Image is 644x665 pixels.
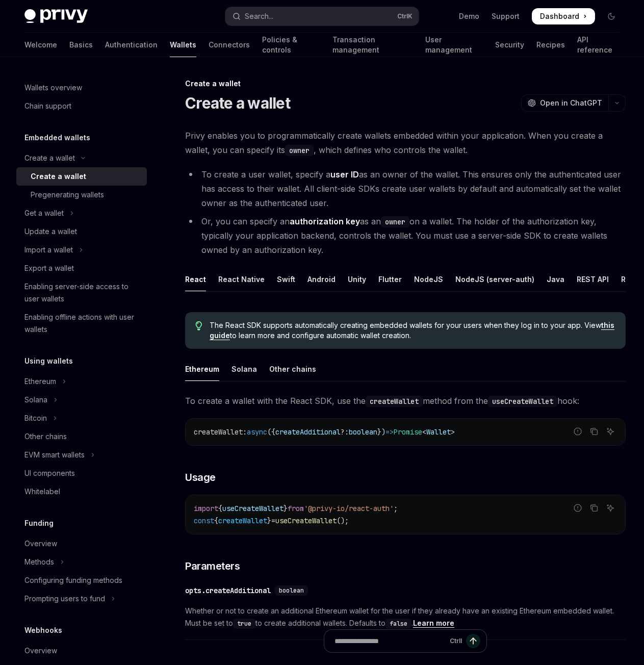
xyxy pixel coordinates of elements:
a: Wallets overview [16,79,147,97]
a: Configuring funding methods [16,571,147,590]
span: import [194,504,218,513]
div: Flutter [378,267,402,291]
a: Create a wallet [16,167,147,186]
a: API reference [577,33,620,57]
span: createWallet [194,427,243,437]
div: Solana [231,357,257,381]
h5: Embedded wallets [24,132,90,144]
a: UI components [16,464,147,482]
div: Rust [621,267,637,291]
div: Configuring funding methods [24,574,122,586]
a: Welcome [24,33,57,57]
div: Prompting users to fund [24,593,105,605]
span: { [218,504,222,513]
span: createWallet [218,516,267,525]
span: Wallet [426,427,451,437]
span: Open in ChatGPT [540,98,602,108]
a: Overview [16,534,147,553]
span: async [247,427,267,437]
svg: Tip [195,321,202,330]
div: Swift [277,267,295,291]
span: > [451,427,455,437]
span: { [214,516,218,525]
h5: Using wallets [24,355,73,367]
button: Toggle Import a wallet section [16,241,147,259]
div: Import a wallet [24,244,73,256]
span: Privy enables you to programmatically create wallets embedded within your application. When you c... [185,129,626,157]
a: Basics [69,33,93,57]
div: Enabling server-side access to user wallets [24,280,141,305]
a: Enabling offline actions with user wallets [16,308,147,339]
h5: Funding [24,517,54,529]
div: Enabling offline actions with user wallets [24,311,141,336]
code: createWallet [366,396,423,407]
div: Overview [24,645,57,657]
code: useCreateWallet [488,396,557,407]
h5: Webhooks [24,624,62,636]
code: owner [381,216,409,227]
span: boolean [279,586,304,595]
div: Android [307,267,336,291]
img: dark logo [24,9,88,23]
a: Support [492,11,520,21]
span: createAdditional [275,427,341,437]
a: Overview [16,642,147,660]
button: Toggle Create a wallet section [16,149,147,167]
span: '@privy-io/react-auth' [304,504,394,513]
span: (); [337,516,349,525]
code: false [385,619,411,629]
div: Unity [348,267,366,291]
a: Whitelabel [16,482,147,501]
span: } [284,504,288,513]
a: Export a wallet [16,259,147,277]
div: Ethereum [185,357,219,381]
div: Search... [245,10,273,22]
code: true [233,619,255,629]
div: NodeJS (server-auth) [455,267,534,291]
span: useCreateWallet [275,516,337,525]
a: Learn more [413,619,454,628]
code: owner [285,145,314,156]
button: Report incorrect code [571,425,584,438]
div: EVM smart wallets [24,449,85,461]
div: Create a wallet [185,79,626,89]
li: Or, you can specify an as an on a wallet. The holder of the authorization key, typically your app... [185,214,626,257]
div: Create a wallet [24,152,75,164]
a: Wallets [170,33,196,57]
div: Java [547,267,564,291]
button: Open in ChatGPT [521,94,608,112]
div: Other chains [24,430,67,443]
div: Overview [24,538,57,550]
button: Ask AI [604,425,617,438]
div: Update a wallet [24,225,77,238]
div: React [185,267,206,291]
span: Ctrl K [397,12,413,20]
div: NodeJS [414,267,443,291]
a: Enabling server-side access to user wallets [16,277,147,308]
span: Usage [185,470,216,484]
div: Get a wallet [24,207,64,219]
div: Methods [24,556,54,568]
a: Update a wallet [16,222,147,241]
div: Chain support [24,100,71,112]
a: Chain support [16,97,147,115]
button: Toggle Solana section [16,391,147,409]
button: Toggle Methods section [16,553,147,571]
div: Ethereum [24,375,56,388]
a: Recipes [536,33,565,57]
button: Toggle Get a wallet section [16,204,147,222]
a: Other chains [16,427,147,446]
button: Ask AI [604,501,617,515]
button: Copy the contents from the code block [587,425,601,438]
a: Pregenerating wallets [16,186,147,204]
button: Open search [225,7,418,25]
span: < [422,427,426,437]
span: ; [394,504,398,513]
div: UI components [24,467,75,479]
div: opts.createAdditional [185,585,271,596]
div: React Native [218,267,265,291]
span: The React SDK supports automatically creating embedded wallets for your users when they log in to... [210,320,615,341]
div: Solana [24,394,47,406]
a: Authentication [105,33,158,57]
span: : [243,427,247,437]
